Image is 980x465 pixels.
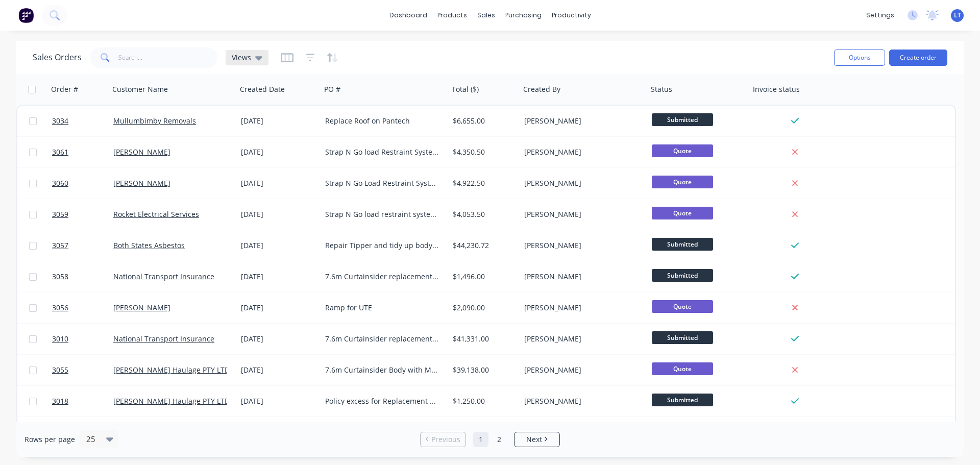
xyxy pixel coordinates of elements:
div: [PERSON_NAME] [524,272,638,282]
a: Next page [514,434,559,445]
span: LT [954,11,961,20]
ul: Pagination [416,432,564,447]
img: Factory [18,8,34,23]
a: 3061 [52,137,113,167]
span: 3034 [52,116,68,126]
div: $1,250.00 [453,396,513,406]
span: Quote [652,176,713,188]
span: Submitted [652,238,713,251]
a: [PERSON_NAME] Haulage PTY LTD [113,396,230,406]
div: $4,922.50 [453,178,513,188]
div: [DATE] [241,272,317,282]
span: 3058 [52,272,68,282]
div: [PERSON_NAME] [524,178,638,188]
a: [PERSON_NAME] [113,147,170,157]
div: [PERSON_NAME] [524,334,638,344]
span: Views [232,52,251,63]
a: [PERSON_NAME] Haulage PTY LTD [113,365,230,375]
div: settings [861,8,899,23]
input: Search... [118,47,218,68]
div: [DATE] [241,365,317,375]
div: 7.6m Curtainsider replacement Claim no 537836 - 460782Herb [PERSON_NAME] Haulage [325,272,438,282]
span: Quote [652,144,713,157]
div: products [432,8,472,23]
div: [PERSON_NAME] [524,303,638,313]
div: purchasing [500,8,547,23]
div: Customer Name [112,84,168,94]
a: [PERSON_NAME] [113,178,170,188]
div: $39,138.00 [453,365,513,375]
a: Rocket Electrical Services [113,209,199,219]
button: Options [834,50,885,66]
div: [PERSON_NAME] [524,116,638,126]
a: Page 1 is your current page [473,432,488,447]
a: 3060 [52,168,113,199]
div: $4,350.50 [453,147,513,157]
div: [PERSON_NAME] [524,365,638,375]
span: 3060 [52,178,68,188]
a: 3034 [52,106,113,136]
span: Quote [652,362,713,375]
span: Next [526,434,542,445]
span: 3018 [52,396,68,406]
div: Created By [523,84,560,94]
a: National Transport Insurance [113,272,214,281]
div: [DATE] [241,303,317,313]
span: Submitted [652,269,713,282]
div: [DATE] [241,147,317,157]
div: PO # [324,84,340,94]
div: [DATE] [241,240,317,251]
h1: Sales Orders [33,53,82,62]
div: Strap N Go Load Restraint System for a 12 plt Curtainsider [325,178,438,188]
span: Quote [652,207,713,219]
span: Previous [431,434,460,445]
a: 3018 [52,386,113,417]
a: National Transport Insurance [113,334,214,344]
a: 3058 [52,261,113,292]
div: $44,230.72 [453,240,513,251]
div: [DATE] [241,334,317,344]
div: Status [651,84,672,94]
span: 3059 [52,209,68,219]
a: Page 2 [492,432,507,447]
div: $1,496.00 [453,272,513,282]
div: [DATE] [241,396,317,406]
div: Policy excess for Replacement 7.6m Curtainsider [325,396,438,406]
span: Rows per page [24,434,75,445]
div: 7.6m Curtainsider Body with Manitou provisions at the rear. [325,365,438,375]
div: Invoice status [753,84,800,94]
a: 3057 [52,230,113,261]
div: [PERSON_NAME] [524,209,638,219]
a: dashboard [384,8,432,23]
div: $2,090.00 [453,303,513,313]
div: Replace Roof on Pantech [325,116,438,126]
span: 3010 [52,334,68,344]
div: [DATE] [241,178,317,188]
span: 3056 [52,303,68,313]
a: [PERSON_NAME] [113,303,170,312]
span: Quote [652,300,713,313]
div: Order # [51,84,78,94]
a: 3059 [52,199,113,230]
a: 3056 [52,292,113,323]
div: $4,053.50 [453,209,513,219]
button: Create order [889,50,947,66]
div: [PERSON_NAME] [524,147,638,157]
div: [DATE] [241,116,317,126]
span: Submitted [652,113,713,126]
a: Previous page [421,434,465,445]
a: 3010 [52,324,113,354]
div: $6,655.00 [453,116,513,126]
span: 3061 [52,147,68,157]
div: Repair Tipper and tidy up body repair the rear [325,240,438,251]
div: [PERSON_NAME] [524,240,638,251]
div: productivity [547,8,596,23]
span: Submitted [652,331,713,344]
div: Total ($) [452,84,479,94]
div: 7.6m Curtainsider replacement Claim no 537836 - 460782 [PERSON_NAME] Haulage [325,334,438,344]
a: 3055 [52,355,113,385]
div: [PERSON_NAME] [524,396,638,406]
div: sales [472,8,500,23]
div: [DATE] [241,209,317,219]
div: Strap N Go load Restraint System for 10 plt curtainsider [325,147,438,157]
